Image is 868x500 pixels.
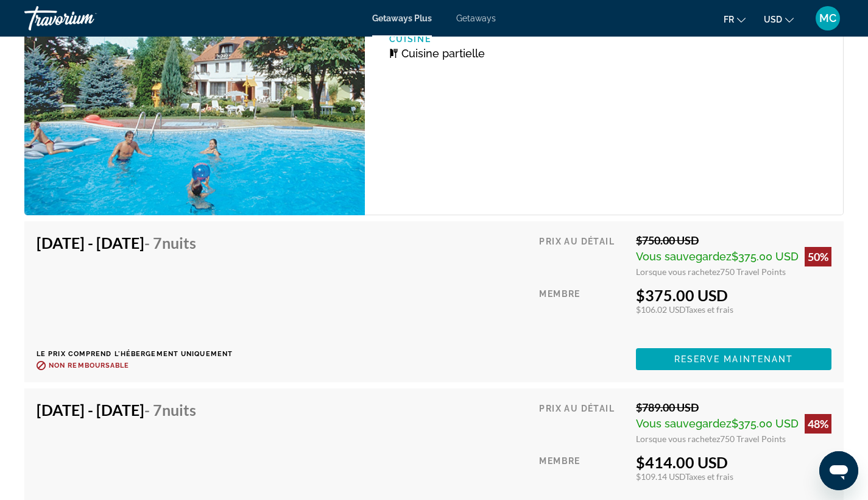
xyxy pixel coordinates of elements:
[539,234,627,277] div: Prix au détail
[720,266,786,277] span: 750 Travel Points
[764,15,782,24] span: USD
[636,234,831,247] div: $750.00 USD
[401,47,485,60] span: Cuisine partielle
[685,471,733,482] span: Taxes et frais
[539,401,627,444] div: Prix au détail
[636,401,831,414] div: $789.00 USD
[37,350,233,358] p: Le prix comprend l'hébergement uniquement
[819,451,858,490] iframe: Bouton de lancement de la fenêtre de messagerie
[724,10,746,28] button: Change language
[636,453,831,471] div: $414.00 USD
[144,234,196,252] span: - 7
[805,414,831,434] div: 48%
[636,304,831,315] div: $106.02 USD
[37,401,224,419] h4: [DATE] - [DATE]
[685,304,733,315] span: Taxes et frais
[49,362,130,370] span: Non remboursable
[144,401,196,419] span: - 7
[636,266,720,277] span: Lorsque vous rachetez
[456,13,496,23] a: Getaways
[37,234,224,252] h4: [DATE] - [DATE]
[539,286,627,339] div: Membre
[805,247,831,266] div: 50%
[636,250,732,263] span: Vous sauvegardez
[732,417,799,430] span: $375.00 USD
[24,2,146,34] a: Travorium
[162,401,196,419] span: nuits
[732,250,799,263] span: $375.00 USD
[720,434,786,444] span: 750 Travel Points
[819,12,836,24] span: MC
[636,348,831,370] button: Reserve maintenant
[812,5,844,31] button: User Menu
[636,417,732,430] span: Vous sauvegardez
[636,434,720,444] span: Lorsque vous rachetez
[389,34,604,44] p: Cuisine
[674,354,794,364] span: Reserve maintenant
[636,286,831,304] div: $375.00 USD
[162,234,196,252] span: nuits
[636,471,831,482] div: $109.14 USD
[724,15,734,24] span: fr
[372,13,432,23] a: Getaways Plus
[764,10,794,28] button: Change currency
